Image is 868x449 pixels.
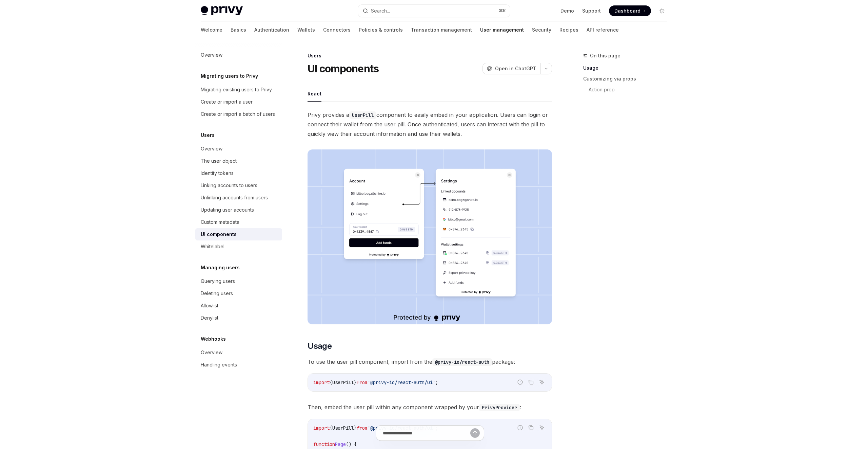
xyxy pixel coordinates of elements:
[201,51,222,59] div: Overview
[308,341,332,352] span: Usage
[201,131,215,139] h5: Users
[195,346,282,359] a: Overview
[195,49,282,61] a: Overview
[201,145,222,153] div: Overview
[195,204,282,216] a: Updating user accounts
[195,96,282,108] a: Create or import a user
[201,230,237,238] div: UI components
[368,379,435,385] span: '@privy-io/react-auth/ui'
[195,179,282,192] a: Linking accounts to users
[195,312,282,324] a: Denylist
[201,72,258,80] h5: Migrating users to Privy
[358,5,510,17] button: Search...⌘K
[435,379,438,385] span: ;
[201,264,240,272] h5: Managing users
[201,169,234,177] div: Identity tokens
[480,22,524,38] a: User management
[470,428,480,438] button: Send message
[357,379,368,385] span: from
[308,62,379,75] h1: UI components
[254,22,289,38] a: Authentication
[330,379,332,385] span: {
[590,52,620,60] span: On this page
[308,402,552,412] span: Then, embed the user pill within any component wrapped by your :
[614,7,640,14] span: Dashboard
[201,206,254,214] div: Updating user accounts
[201,6,243,16] img: light logo
[201,302,218,310] div: Allowlist
[201,348,222,357] div: Overview
[195,228,282,240] a: UI components
[195,275,282,287] a: Querying users
[560,7,574,14] a: Demo
[195,300,282,312] a: Allowlist
[201,181,257,190] div: Linking accounts to users
[201,289,233,298] div: Deleting users
[201,243,224,251] div: Whitelabel
[201,157,237,165] div: The user object
[308,110,552,139] span: Privy provides a component to easily embed in your application. Users can login or connect their ...
[432,358,492,366] code: @privy-io/react-auth
[308,52,552,59] div: Users
[195,359,282,371] a: Handling events
[201,98,253,106] div: Create or import a user
[495,65,536,72] span: Open in ChatGPT
[195,155,282,167] a: The user object
[201,361,237,369] div: Handling events
[516,423,525,432] button: Report incorrect code
[532,22,551,38] a: Security
[537,378,546,387] button: Ask AI
[411,22,472,38] a: Transaction management
[201,335,226,343] h5: Webhooks
[201,277,235,285] div: Querying users
[479,404,520,411] code: PrivyProvider
[323,22,351,38] a: Connectors
[499,8,506,14] span: ⌘ K
[195,216,282,228] a: Custom metadata
[516,378,525,387] button: Report incorrect code
[527,378,535,387] button: Copy the contents from the code block
[195,167,282,179] a: Identity tokens
[195,240,282,253] a: Whitelabel
[656,5,667,16] button: Toggle dark mode
[609,5,651,16] a: Dashboard
[201,218,239,226] div: Custom metadata
[587,22,619,38] a: API reference
[527,423,535,432] button: Copy the contents from the code block
[201,86,272,94] div: Migrating existing users to Privy
[308,149,552,324] img: images/Userpill2.png
[583,62,673,73] a: Usage
[482,63,540,74] button: Open in ChatGPT
[537,423,546,432] button: Ask AI
[308,357,552,366] span: To use the user pill component, import from the package:
[332,379,354,385] span: UserPill
[201,22,222,38] a: Welcome
[308,86,321,102] button: React
[589,84,673,95] a: Action prop
[231,22,246,38] a: Basics
[201,110,275,118] div: Create or import a batch of users
[201,314,218,322] div: Denylist
[359,22,403,38] a: Policies & controls
[583,73,673,84] a: Customizing via props
[195,84,282,96] a: Migrating existing users to Privy
[349,111,376,119] code: UserPill
[582,7,601,14] a: Support
[201,194,268,202] div: Unlinking accounts from users
[371,7,390,15] div: Search...
[195,108,282,120] a: Create or import a batch of users
[354,379,357,385] span: }
[195,192,282,204] a: Unlinking accounts from users
[195,287,282,300] a: Deleting users
[195,143,282,155] a: Overview
[297,22,315,38] a: Wallets
[313,379,330,385] span: import
[559,22,578,38] a: Recipes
